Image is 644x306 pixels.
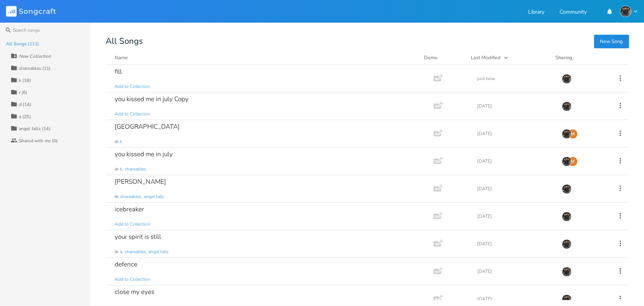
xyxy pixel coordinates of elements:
div: defence [115,261,137,268]
img: August Tyler Gallant [620,6,631,17]
div: r (6) [19,90,28,95]
a: Library [528,9,544,16]
span: in [115,138,118,145]
div: New Collection [19,54,51,58]
div: mattsteele87 [568,129,578,139]
span: shareables, angel falls [120,194,164,200]
div: [DATE] [477,131,553,136]
div: you kissed me in july [115,151,173,157]
span: Add to Collection [115,83,150,90]
div: angel falls (14) [19,126,51,131]
div: [DATE] [477,269,553,274]
button: Last Modified [471,54,546,62]
div: just now [477,76,553,81]
div: icebreaker [115,206,144,212]
img: August Tyler Gallant [562,101,572,111]
span: k, shareables [120,166,146,172]
div: [DATE] [477,159,553,163]
div: [DATE] [477,104,553,108]
div: Demo [424,54,462,62]
img: August Tyler Gallant [562,267,572,277]
div: your spirit is still [115,234,161,240]
div: k (18) [19,78,31,83]
span: Add to Collection [115,276,150,283]
div: d (14) [19,102,31,107]
div: mattsteele87 [568,157,578,166]
div: Name [115,54,128,61]
div: Sharing [555,54,601,62]
div: close my eyes [115,289,154,295]
button: Name [115,54,415,62]
div: fill [115,68,122,75]
span: Add to Collection [115,221,150,228]
div: [DATE] [477,186,553,191]
div: [DATE] [477,214,553,218]
div: Last Modified [471,54,501,61]
div: [DATE] [477,297,553,301]
div: [DATE] [477,241,553,246]
span: a, shareables, angel falls [120,249,169,255]
div: you kissed me in july Copy [115,96,189,102]
span: in [115,166,118,172]
img: August Tyler Gallant [562,212,572,221]
span: Add to Collection [115,111,150,117]
img: August Tyler Gallant [562,294,572,304]
img: August Tyler Gallant [562,184,572,194]
button: New Song [594,35,629,48]
div: All Songs (111) [6,42,39,46]
div: [GEOGRAPHIC_DATA] [115,123,180,130]
img: August Tyler Gallant [562,74,572,84]
div: a (25) [19,114,31,119]
div: All Songs [106,38,629,45]
div: [PERSON_NAME] [115,178,166,185]
span: in [115,194,118,200]
img: August Tyler Gallant [562,157,572,166]
img: August Tyler Gallant [562,239,572,249]
div: Shared with me (0) [19,138,58,143]
div: shareables (11) [19,66,51,71]
span: k [120,138,122,145]
span: in [115,249,118,255]
img: August Tyler Gallant [562,129,572,139]
a: Community [559,9,587,16]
